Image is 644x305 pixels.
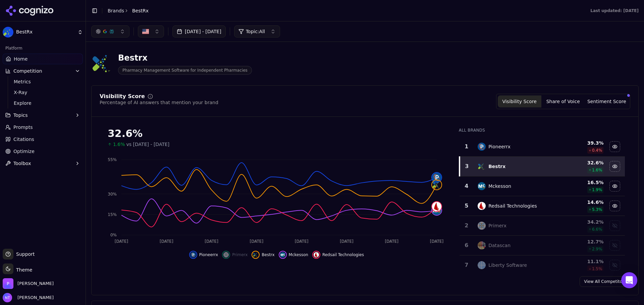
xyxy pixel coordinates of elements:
[118,66,252,75] span: Pharmacy Management Software for Independent Pharmacies
[289,252,308,257] span: Mckesson
[460,236,625,255] tr: 6datascanDatascan12.7%2.9%Show datascan data
[462,241,471,249] div: 6
[314,252,319,257] img: redsail technologies
[13,112,28,119] span: Topics
[609,161,620,172] button: Hide bestrx data
[385,239,398,244] tspan: [DATE]
[609,181,620,192] button: Hide mckesson data
[108,157,117,162] tspan: 55%
[478,222,486,230] img: primerx
[498,95,541,107] button: Visibility Score
[340,239,354,244] tspan: [DATE]
[113,141,125,148] span: 1.6%
[460,255,625,275] tr: 7liberty softwareLiberty Software11.1%1.5%Show liberty software data
[488,242,511,249] div: Datascan
[560,140,603,146] div: 39.3 %
[160,239,173,244] tspan: [DATE]
[592,266,602,272] span: 1.5 %
[488,222,506,229] div: Primerx
[463,162,471,170] div: 3
[13,68,42,74] span: Competition
[592,207,602,212] span: 5.3 %
[91,53,113,74] img: BestRx
[232,252,248,257] span: Primerx
[460,196,625,216] tr: 5redsail technologiesRedsail Technologies14.6%5.3%Hide redsail technologies data
[541,95,585,107] button: Share of Voice
[478,162,486,170] img: bestrx
[14,100,72,106] span: Explore
[432,180,441,189] img: bestrx
[252,251,274,259] button: Hide bestrx data
[609,220,620,231] button: Show primerx data
[3,16,98,27] h5: Bazaarvoice Analytics content is not detected on this page.
[115,239,128,244] tspan: [DATE]
[3,293,12,302] img: Nate Tower
[462,182,471,190] div: 4
[3,37,41,43] abbr: Enabling validation will send analytics events to the Bazaarvoice validation service. If an event...
[132,7,149,14] span: BestRx
[13,251,35,257] span: Support
[108,192,117,197] tspan: 30%
[13,267,32,273] span: Theme
[3,54,83,64] a: Home
[580,276,630,287] a: View All Competitors
[592,187,602,193] span: 1.9 %
[108,8,124,13] a: Brands
[488,203,537,209] div: Redsail Technologies
[560,179,603,186] div: 16.5 %
[592,148,602,153] span: 0.4 %
[3,134,83,145] a: Citations
[621,272,637,288] div: Open Intercom Messenger
[462,202,471,210] div: 5
[17,281,54,287] span: Perrill
[126,141,170,148] span: vs [DATE] - [DATE]
[15,295,54,301] span: [PERSON_NAME]
[13,136,34,143] span: Citations
[110,233,117,237] tspan: 0%
[560,219,603,225] div: 34.2 %
[108,212,117,217] tspan: 15%
[488,183,511,189] div: Mckesson
[3,278,54,289] button: Open organization switcher
[460,157,625,176] tr: 3bestrxBestrx32.6%1.6%Hide bestrx data
[13,148,35,155] span: Optimize
[312,251,364,259] button: Hide redsail technologies data
[322,252,364,257] span: Redsail Technologies
[432,173,441,182] img: pioneerrx
[560,238,603,245] div: 12.7 %
[14,56,28,62] span: Home
[100,99,218,106] div: Percentage of AI answers that mention your brand
[478,143,486,151] img: pioneerrx
[3,293,54,302] button: Open user button
[460,137,625,157] tr: 1pioneerrxPioneerrx39.3%0.4%Hide pioneerrx data
[430,239,444,244] tspan: [DATE]
[14,78,72,85] span: Metrics
[609,141,620,152] button: Hide pioneerrx data
[118,53,252,63] div: Bestrx
[13,160,31,167] span: Toolbox
[108,7,149,14] nav: breadcrumb
[609,201,620,211] button: Hide redsail technologies data
[560,258,603,265] div: 11.1 %
[199,252,218,257] span: Pioneerrx
[16,29,75,35] span: BestRx
[3,122,83,133] a: Prompts
[462,143,471,151] div: 1
[262,252,274,257] span: Bestrx
[3,158,83,169] button: Toolbox
[172,25,226,37] button: [DATE] - [DATE]
[478,241,486,249] img: datascan
[189,251,218,259] button: Hide pioneerrx data
[11,98,75,108] a: Explore
[250,239,264,244] tspan: [DATE]
[100,94,145,99] div: Visibility Score
[488,262,527,269] div: Liberty Software
[3,66,83,76] button: Competition
[108,128,445,140] div: 32.6%
[592,167,602,173] span: 1.6 %
[460,216,625,236] tr: 2primerxPrimerx34.2%6.6%Show primerx data
[3,27,13,37] img: BestRx
[14,89,72,96] span: X-Ray
[462,222,471,230] div: 2
[3,43,83,54] div: Platform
